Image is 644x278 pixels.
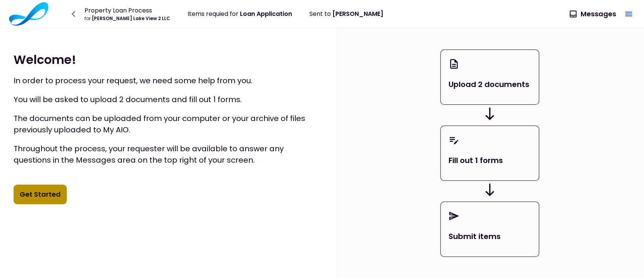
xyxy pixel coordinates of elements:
span: for [85,15,91,22]
div: Sent to [309,9,383,19]
div: Property Loan Process [85,6,170,15]
p: Submit items [448,231,531,242]
p: In order to process your request, we need some help from you. [14,75,322,86]
button: Messages [564,4,622,24]
span: Loan Application [240,9,292,18]
button: Get Started [14,185,67,204]
p: Throughout the process, your requester will be available to answer any questions in the Messages ... [14,143,322,166]
p: The documents can be uploaded from your computer or your archive of files previously uploaded to ... [14,113,322,135]
p: You will be asked to upload 2 documents and fill out 1 forms. [14,94,322,105]
img: Logo [9,2,48,26]
div: Items requied for [188,9,292,19]
div: [PERSON_NAME] Lake View 2 LLC [85,15,170,22]
span: [PERSON_NAME] [332,9,383,18]
p: Upload 2 documents [448,79,531,90]
p: Fill out 1 forms [448,155,531,166]
h1: Welcome ! [14,52,322,67]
